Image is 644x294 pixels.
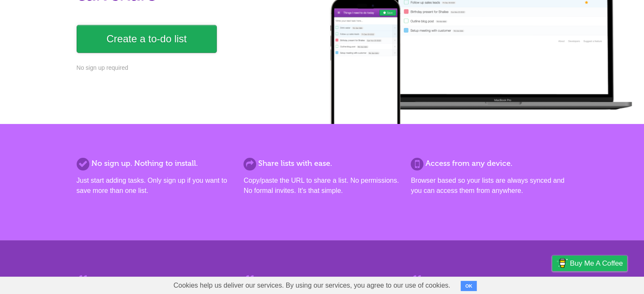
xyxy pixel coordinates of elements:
p: Browser based so your lists are always synced and you can access them from anywhere. [411,176,567,196]
span: Buy me a coffee [570,256,623,271]
h2: Share lists with ease. [243,158,400,169]
span: Cookies help us deliver our services. By using our services, you agree to our use of cookies. [165,277,459,294]
h2: Access from any device. [411,158,567,169]
p: Just start adding tasks. Only sign up if you want to save more than one list. [77,176,233,196]
a: Create a to-do list [77,25,217,53]
button: OK [461,281,477,291]
p: Copy/paste the URL to share a list. No permissions. No formal invites. It's that simple. [243,176,400,196]
img: Buy me a coffee [556,256,568,270]
a: Buy me a coffee [552,256,627,271]
h2: No sign up. Nothing to install. [77,158,233,169]
p: No sign up required [77,63,317,72]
